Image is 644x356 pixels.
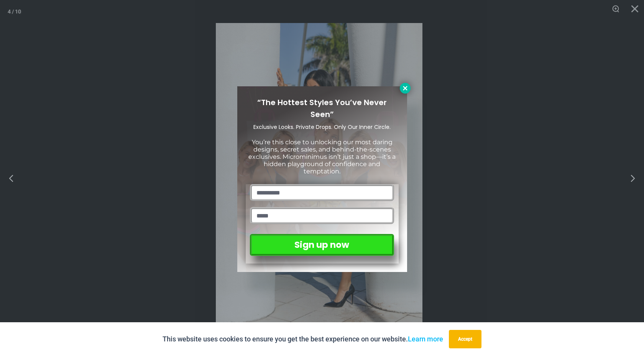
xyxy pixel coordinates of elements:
[248,138,396,175] span: You’re this close to unlocking our most daring designs, secret sales, and behind-the-scenes exclu...
[253,123,391,131] span: Exclusive Looks. Private Drops. Only Our Inner Circle.
[257,97,387,120] span: “The Hottest Styles You’ve Never Seen”
[250,234,394,256] button: Sign up now
[449,330,481,348] button: Accept
[408,335,443,343] a: Learn more
[163,333,443,345] p: This website uses cookies to ensure you get the best experience on our website.
[400,83,411,94] button: Close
